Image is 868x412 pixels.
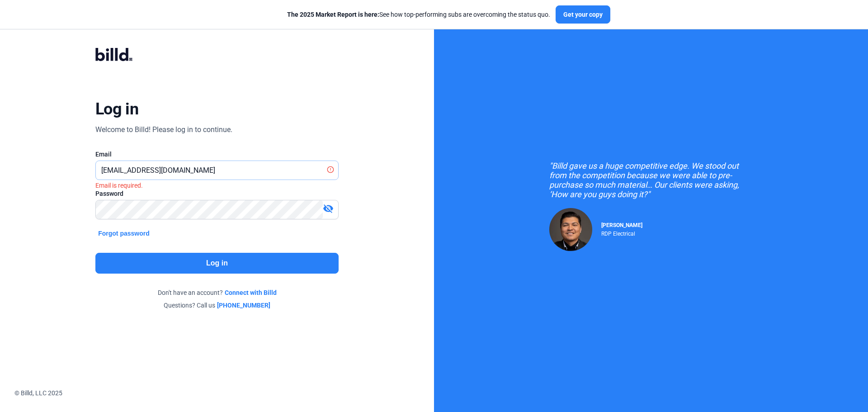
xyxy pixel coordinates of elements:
[287,10,550,19] div: See how top-performing subs are overcoming the status quo.
[549,161,753,199] div: "Billd gave us a huge competitive edge. We stood out from the competition because we were able to...
[95,189,339,198] div: Password
[287,11,379,18] span: The 2025 Market Report is here:
[549,208,592,251] img: Raul Pacheco
[95,301,339,310] div: Questions? Call us
[556,5,610,24] button: Get your copy
[95,99,138,119] div: Log in
[95,288,339,297] div: Don't have an account?
[95,228,152,238] button: Forgot password
[95,150,339,159] div: Email
[225,288,277,297] a: Connect with Billd
[95,182,143,189] i: Email is required.
[217,301,270,310] a: [PHONE_NUMBER]
[323,203,334,214] mat-icon: visibility_off
[601,228,642,237] div: RDP Electrical
[601,222,642,228] span: [PERSON_NAME]
[95,253,339,274] button: Log in
[95,124,232,135] div: Welcome to Billd! Please log in to continue.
